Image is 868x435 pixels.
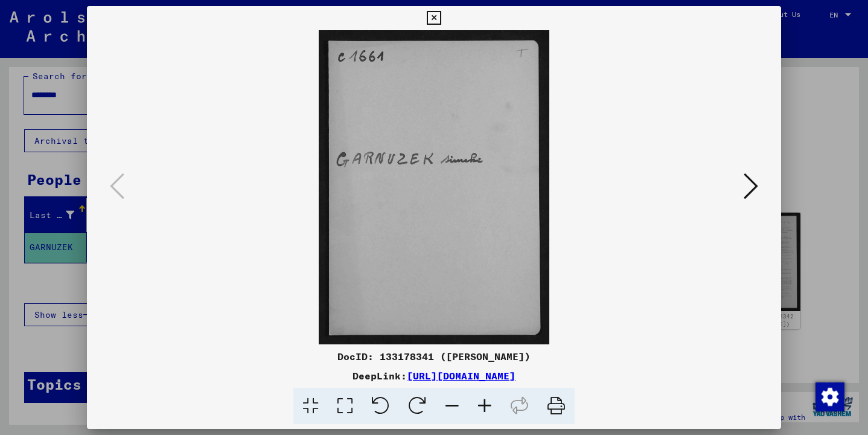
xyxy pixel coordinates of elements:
[87,349,781,364] div: DocID: 133178341 ([PERSON_NAME])
[128,30,740,344] img: 001.jpg
[87,369,781,383] div: DeepLink:
[815,382,844,411] img: Zustimmung ändern
[407,370,515,382] a: [URL][DOMAIN_NAME]
[815,382,844,411] div: Zustimmung ändern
